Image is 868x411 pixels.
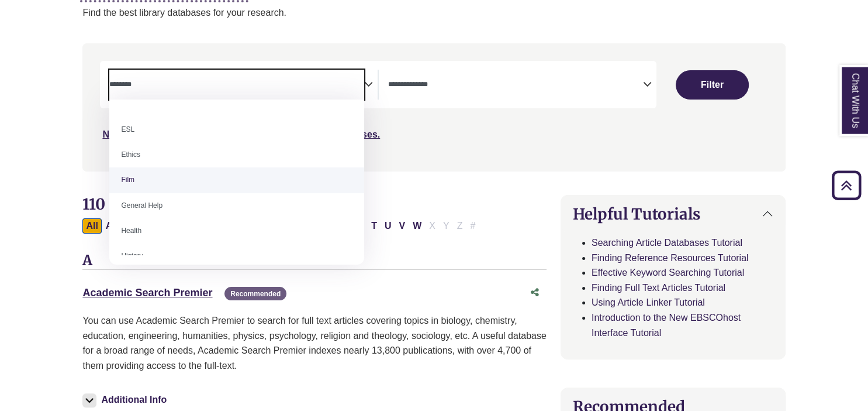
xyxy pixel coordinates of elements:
button: Additional Info [82,392,170,408]
button: Filter Results V [395,218,409,234]
button: Helpful Tutorials [561,196,785,232]
textarea: Search [388,81,643,90]
div: Alpha-list to filter by first letter of database name [82,220,480,230]
button: Filter Results W [409,218,425,234]
nav: Search filters [82,43,785,171]
li: History [109,244,364,269]
a: Finding Reference Resources Tutorial [592,253,749,263]
a: Not sure where to start? Check our Recommended Databases. [102,129,380,139]
li: Health [109,218,364,244]
a: Effective Keyword Searching Tutorial [592,268,744,278]
button: All [82,218,101,234]
li: Ethics [109,142,364,167]
span: 110 Databases [82,194,185,214]
span: Recommended [224,287,286,300]
li: Film [109,167,364,193]
a: Introduction to the New EBSCOhost Interface Tutorial [592,313,741,338]
button: Filter Results A [102,218,116,234]
p: You can use Academic Search Premier to search for full text articles covering topics in biology, ... [82,313,547,373]
li: General Help [109,193,364,218]
button: Submit for Search Results [676,70,749,100]
button: Share this database [523,282,547,304]
a: Finding Full Text Articles Tutorial [592,283,725,293]
button: Filter Results T [368,218,381,234]
li: ESL [109,117,364,142]
a: Using Article Linker Tutorial [592,297,705,307]
a: Searching Article Databases Tutorial [592,238,742,248]
p: Find the best library databases for your research. [82,5,785,20]
a: Back to Top [828,177,865,193]
h3: A [82,252,547,270]
button: Filter Results U [381,218,395,234]
textarea: Search [109,81,364,90]
a: Academic Search Premier [82,287,212,299]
